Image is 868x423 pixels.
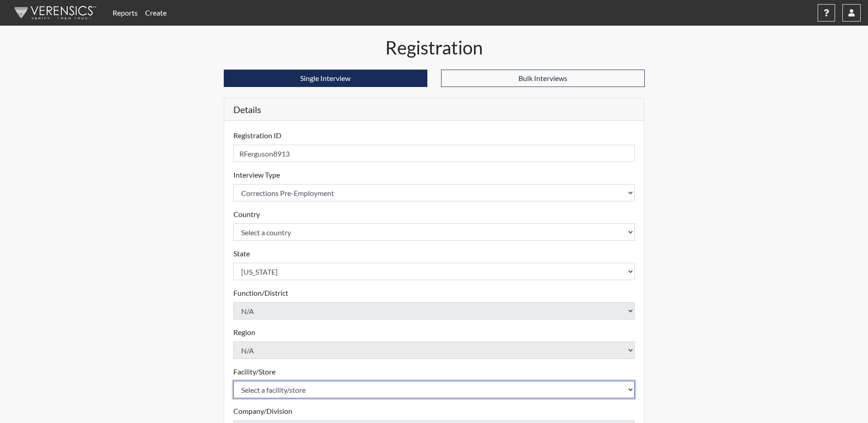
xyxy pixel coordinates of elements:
label: State [233,248,250,259]
button: Bulk Interviews [441,70,645,87]
button: Single Interview [224,70,427,87]
label: Interview Type [233,169,280,180]
label: Facility/Store [233,366,275,377]
label: Company/Division [233,406,292,417]
input: Insert a Registration ID, which needs to be a unique alphanumeric value for each interviewee [233,145,635,162]
a: Create [141,4,170,22]
label: Country [233,209,260,220]
h1: Registration [224,37,645,59]
label: Registration ID [233,130,281,141]
a: Reports [109,4,141,22]
h5: Details [224,98,644,121]
label: Function/District [233,287,288,298]
label: Region [233,327,255,338]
